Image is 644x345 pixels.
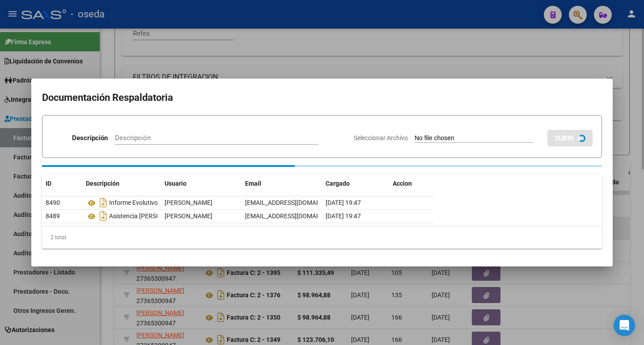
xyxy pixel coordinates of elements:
span: [PERSON_NAME] [165,199,212,206]
datatable-header-cell: Descripción [82,174,161,193]
datatable-header-cell: ID [42,174,82,193]
span: Accion [393,180,412,187]
span: Cargado [326,180,350,187]
div: Asistencia [PERSON_NAME] - [DATE] [86,209,157,223]
span: [DATE] 19:47 [326,199,361,206]
div: Informe Evolutivo - [DATE] [86,195,157,210]
span: 8489 [46,212,60,220]
span: SUBIR [555,134,574,142]
div: Open Intercom Messenger [614,315,635,336]
span: 8490 [46,199,60,206]
span: [DATE] 19:47 [326,212,361,220]
span: [EMAIL_ADDRESS][DOMAIN_NAME] [245,199,344,206]
h2: Documentación Respaldatoria [42,89,602,106]
datatable-header-cell: Usuario [161,174,241,193]
i: Descargar documento [97,209,109,223]
span: Usuario [165,180,186,187]
datatable-header-cell: Email [241,174,322,193]
span: Seleccionar Archivo [354,134,408,141]
span: ID [46,180,51,187]
datatable-header-cell: Accion [389,174,434,193]
i: Descargar documento [97,195,109,210]
div: 2 total [42,226,602,249]
p: Descripción [72,133,108,143]
span: Descripción [86,180,119,187]
button: SUBIR [547,130,593,146]
datatable-header-cell: Cargado [322,174,389,193]
span: [EMAIL_ADDRESS][DOMAIN_NAME] [245,212,344,220]
span: [PERSON_NAME] [165,212,212,220]
span: Email [245,180,261,187]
